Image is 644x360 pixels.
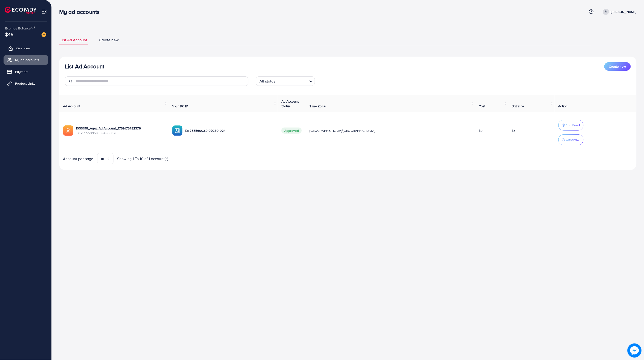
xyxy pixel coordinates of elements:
img: image [42,32,46,37]
a: 1033198_Ayaz Ad Account_1759175482379 [76,126,141,131]
span: Ad Account Status [281,99,299,108]
p: [PERSON_NAME] [611,9,636,15]
span: $0 [479,128,483,133]
span: Cost [479,104,485,108]
span: ID: 7555599593094955026 [76,131,165,135]
span: Balance [512,104,524,108]
span: All status [259,78,276,85]
a: [PERSON_NAME] [601,9,636,15]
p: ID: 7555600321070891024 [185,128,274,133]
h3: List Ad Account [65,63,104,70]
span: Ad Account [63,104,80,108]
span: Product Links [15,81,35,86]
span: Approved [281,128,302,134]
span: Ecomdy Balance [5,26,31,31]
h3: My ad accounts [59,8,103,15]
span: Your BC ID [172,104,188,108]
p: Withdraw [566,137,579,143]
div: Search for option [256,76,315,86]
span: $45 [5,31,13,38]
span: Create new [99,37,119,43]
p: Add Fund [566,122,580,128]
span: Action [558,104,568,108]
button: Withdraw [558,134,584,145]
div: <span class='underline'>1033198_Ayaz Ad Account_1759175482379</span></br>7555599593094955026 [76,126,165,136]
span: Payment [15,69,28,74]
span: Showing 1 To 10 of 1 account(s) [117,156,168,161]
button: Create new [604,62,631,71]
span: List Ad Account [60,37,87,43]
span: [GEOGRAPHIC_DATA]/[GEOGRAPHIC_DATA] [310,128,375,133]
span: Create new [609,64,626,69]
img: menu [42,9,47,14]
span: Account per page [63,156,93,161]
img: image [627,343,642,358]
a: My ad accounts [4,55,48,65]
a: Product Links [4,79,48,88]
img: ic-ba-acc.ded83a64.svg [172,125,183,136]
span: My ad accounts [15,58,39,62]
img: ic-ads-acc.e4c84228.svg [63,125,73,136]
img: logo [5,7,37,14]
input: Search for option [277,77,307,85]
a: Payment [4,67,48,76]
span: Overview [16,46,30,50]
button: Add Fund [558,120,584,131]
a: Overview [4,43,48,53]
span: Time Zone [310,104,326,108]
span: $5 [512,128,516,133]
